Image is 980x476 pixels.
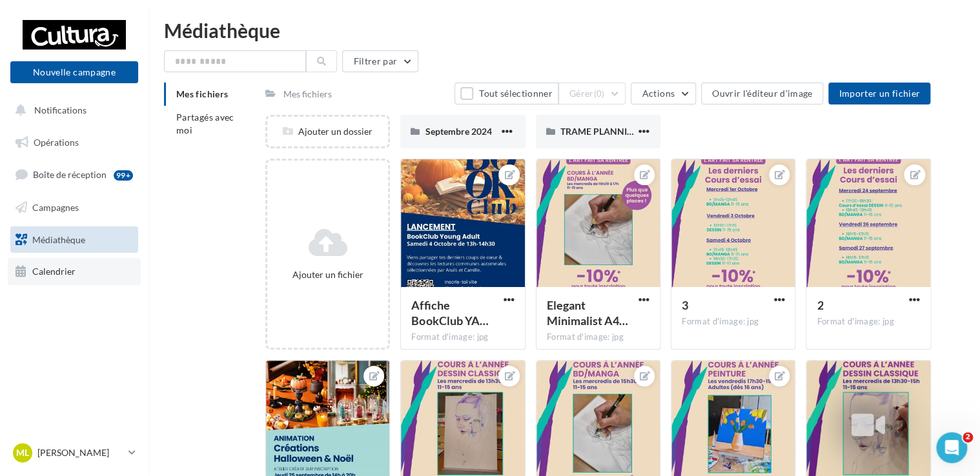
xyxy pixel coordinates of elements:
span: Elegant Minimalist A4 Stationery Paper Document (Publication Instagram (45)) (1) [547,298,628,328]
span: Opérations [34,137,79,148]
div: Médiathèque [164,21,965,40]
span: TRAME PLANNING HEBDO - LE PLONGEOIR.pptx (6) [560,126,777,137]
span: ML [16,446,29,459]
button: Ouvrir l'éditeur d'image [701,83,823,104]
span: Importer un fichier [839,88,920,99]
button: Nouvelle campagne [10,61,138,83]
button: Notifications [8,97,136,124]
span: Boîte de réception [33,169,107,180]
span: Campagnes [32,202,79,213]
a: Médiathèque [8,226,141,253]
a: Opérations [8,129,141,156]
span: Partagés avec moi [176,112,234,135]
button: Filtrer par [342,50,418,72]
span: 3 [682,298,688,312]
div: Format d'image: jpg [682,316,784,328]
div: Format d'image: jpg [411,332,514,343]
a: Calendrier [8,258,141,285]
a: Boîte de réception99+ [8,161,141,188]
span: Septembre 2024 [425,126,491,137]
span: 2 [817,298,823,312]
button: Importer un fichier [828,83,930,104]
div: Format d'image: jpg [817,316,919,328]
span: (0) [594,88,605,99]
span: Actions [642,88,674,99]
button: Gérer(0) [558,83,626,104]
div: Format d'image: jpg [547,332,649,343]
span: 2 [963,432,973,442]
a: Campagnes [8,194,141,221]
span: Calendrier [32,266,76,277]
span: Notifications [34,104,87,115]
span: Médiathèque [32,233,85,244]
p: [PERSON_NAME] [37,446,123,459]
div: Ajouter un dossier [267,125,388,138]
button: Tout sélectionner [454,83,558,104]
span: Affiche BookClub YA PNJ [411,298,488,328]
iframe: Intercom live chat [936,432,967,463]
div: Ajouter un fichier [272,268,383,281]
button: Actions [631,83,695,104]
span: Mes fichiers [176,88,228,99]
div: Mes fichiers [283,88,332,101]
a: ML [PERSON_NAME] [10,441,138,465]
div: 99+ [114,170,133,181]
